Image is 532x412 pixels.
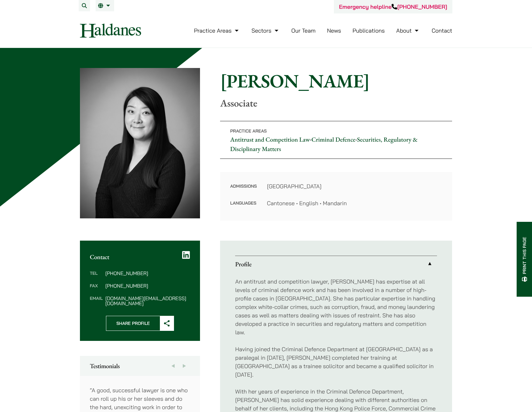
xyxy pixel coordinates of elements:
[105,296,190,306] dd: [DOMAIN_NAME][EMAIL_ADDRESS][DOMAIN_NAME]
[230,182,257,199] dt: Admissions
[90,283,103,296] dt: Fax
[230,135,418,153] a: Securities, Regulatory & Disciplinary Matters
[90,296,103,306] dt: Email
[90,362,190,370] h2: Testimonials
[230,199,257,207] dt: Languages
[220,121,452,159] p: • •
[235,256,437,272] a: Profile
[90,253,190,261] h2: Contact
[179,356,190,376] button: Next
[98,3,112,8] a: EN
[106,316,160,331] span: Share Profile
[230,128,267,134] span: Practice Areas
[220,70,452,92] h1: [PERSON_NAME]
[251,27,280,34] a: Sectors
[339,3,447,10] a: Emergency helpline[PHONE_NUMBER]
[396,27,420,34] a: About
[220,97,452,109] p: Associate
[230,135,310,143] a: Antitrust and Competition Law
[267,182,442,190] dd: [GEOGRAPHIC_DATA]
[312,135,356,143] a: Criminal Defence
[235,345,437,379] p: Having joined the Criminal Defence Department at [GEOGRAPHIC_DATA] as a paralegal in [DATE], [PER...
[105,271,190,276] dd: [PHONE_NUMBER]
[267,199,442,207] dd: Cantonese • English • Mandarin
[432,27,452,34] a: Contact
[106,316,174,331] button: Share Profile
[235,277,437,336] p: An antitrust and competition lawyer, [PERSON_NAME] has expertise at all levels of criminal defenc...
[182,251,190,259] a: LinkedIn
[90,271,103,283] dt: Tel
[105,283,190,288] dd: [PHONE_NUMBER]
[353,27,385,34] a: Publications
[194,27,240,34] a: Practice Areas
[80,23,141,38] img: Logo of Haldanes
[327,27,341,34] a: News
[167,356,179,376] button: Previous
[291,27,315,34] a: Our Team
